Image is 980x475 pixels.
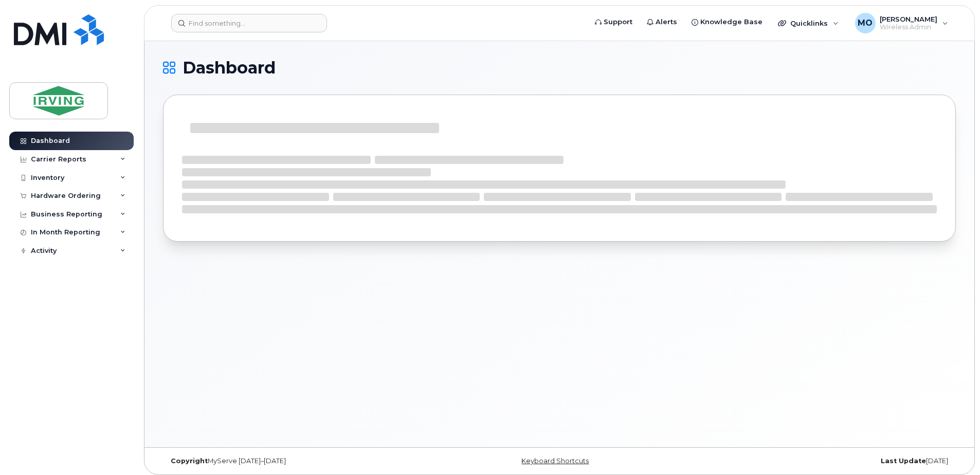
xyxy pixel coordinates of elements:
div: MyServe [DATE]–[DATE] [163,457,427,465]
a: Keyboard Shortcuts [521,457,589,465]
div: [DATE] [692,457,956,465]
span: Dashboard [183,60,276,76]
strong: Copyright [171,457,208,465]
strong: Last Update [881,457,926,465]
